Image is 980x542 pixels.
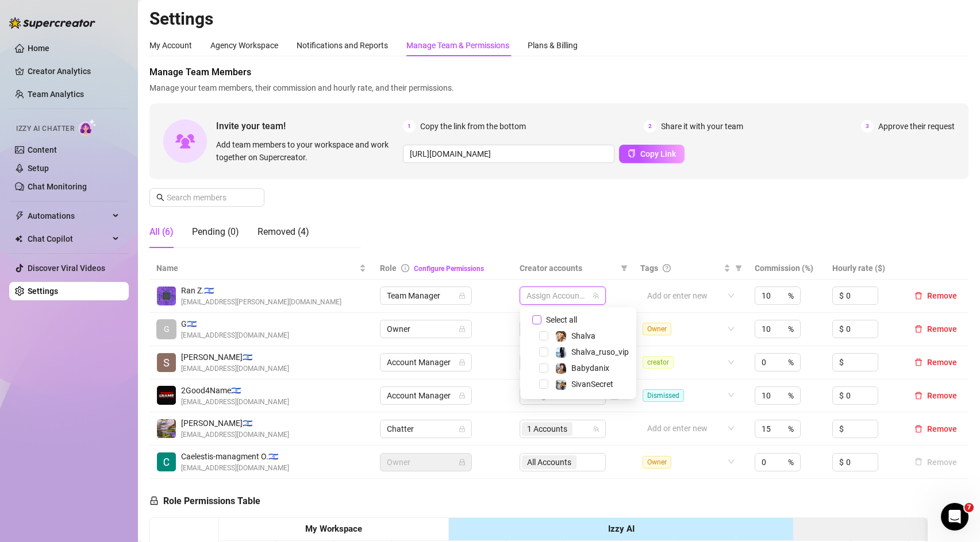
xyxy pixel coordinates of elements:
[459,359,466,366] span: lock
[181,330,289,341] span: [EMAIL_ADDRESS][DOMAIN_NAME]
[387,320,465,338] span: Owner
[663,264,671,272] span: question-circle
[149,39,192,52] div: My Account
[164,323,170,335] span: G
[156,262,357,274] span: Name
[28,230,109,248] span: Chat Copilot
[157,419,176,438] img: Sergey Shoustin
[593,425,599,432] span: team
[216,138,398,164] span: Add team members to your workspace and work together on Supercreator.
[571,380,613,389] span: SivanSecret
[181,397,289,408] span: [EMAIL_ADDRESS][DOMAIN_NAME]
[528,39,578,52] div: Plans & Billing
[941,503,969,531] iframe: Intercom live chat
[28,145,57,154] a: Content
[414,265,484,273] a: Configure Permissions
[539,331,548,340] span: Select tree node
[539,347,548,357] span: Select tree node
[927,324,957,334] span: Remove
[910,289,962,303] button: Remove
[181,351,289,363] span: [PERSON_NAME] 🇮🇱
[149,82,969,94] span: Manage your team members, their commission and hourly rate, and their permissions.
[16,123,74,134] span: Izzy AI Chatter
[28,207,109,225] span: Automations
[910,322,962,336] button: Remove
[643,323,671,335] span: Owner
[181,429,289,440] span: [EMAIL_ADDRESS][DOMAIN_NAME]
[644,120,656,133] span: 2
[401,264,409,272] span: info-circle
[618,260,630,277] span: filter
[910,355,962,369] button: Remove
[593,292,599,299] span: team
[914,358,923,366] span: delete
[539,380,548,389] span: Select tree node
[556,363,566,374] img: Babydanix
[28,62,120,80] a: Creator Analytics
[157,386,176,405] img: 2Good4Name
[628,149,636,157] span: copy
[167,191,248,204] input: Search members
[964,503,974,512] span: 7
[608,524,635,534] strong: Izzy AI
[556,380,566,390] img: SivanSecret
[927,424,957,433] span: Remove
[387,420,465,438] span: Chatter
[28,182,87,191] a: Chat Monitoring
[156,193,164,202] span: search
[157,287,176,305] img: Ran Zlatkin
[914,425,923,433] span: delete
[520,262,616,274] span: Creator accounts
[181,463,289,474] span: [EMAIL_ADDRESS][DOMAIN_NAME]
[571,363,609,373] span: Babydanix
[556,331,566,342] img: Shalva
[181,384,289,397] span: 2Good4Name 🇮🇱
[28,287,58,296] a: Settings
[556,347,566,358] img: Shalva_ruso_vip
[181,363,289,374] span: [EMAIL_ADDRESS][DOMAIN_NAME]
[28,264,105,273] a: Discover Viral Videos
[149,257,373,280] th: Name
[640,262,658,274] span: Tags
[910,455,962,469] button: Remove
[643,356,674,369] span: creator
[258,225,309,239] div: Removed (4)
[539,363,548,373] span: Select tree node
[733,260,744,277] span: filter
[459,459,466,466] span: lock
[387,454,465,471] span: Owner
[541,313,582,326] span: Select all
[9,17,95,29] img: logo-BBDzfeDw.svg
[735,265,742,272] span: filter
[643,456,671,469] span: Owner
[910,389,962,402] button: Remove
[878,120,955,133] span: Approve their request
[914,292,923,300] span: delete
[79,119,97,135] img: AI Chatter
[619,145,685,163] button: Copy Link
[420,120,526,133] span: Copy the link from the bottom
[643,389,684,402] span: Dismissed
[621,265,628,272] span: filter
[914,325,923,333] span: delete
[149,65,969,79] span: Manage Team Members
[522,422,572,436] span: 1 Accounts
[387,354,465,371] span: Account Manager
[661,120,743,133] span: Share it with your team
[157,452,176,471] img: Caelestis-managment OFM
[459,425,466,432] span: lock
[216,119,403,133] span: Invite your team!
[861,120,874,133] span: 3
[459,326,466,332] span: lock
[28,90,84,99] a: Team Analytics
[149,225,174,239] div: All (6)
[459,292,466,299] span: lock
[210,39,278,52] div: Agency Workspace
[459,392,466,399] span: lock
[914,392,923,400] span: delete
[192,225,239,239] div: Pending (0)
[181,318,289,330] span: G 🇮🇱
[149,496,159,505] span: lock
[181,450,289,463] span: Caelestis-managment O. 🇮🇱
[571,347,629,357] span: Shalva_ruso_vip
